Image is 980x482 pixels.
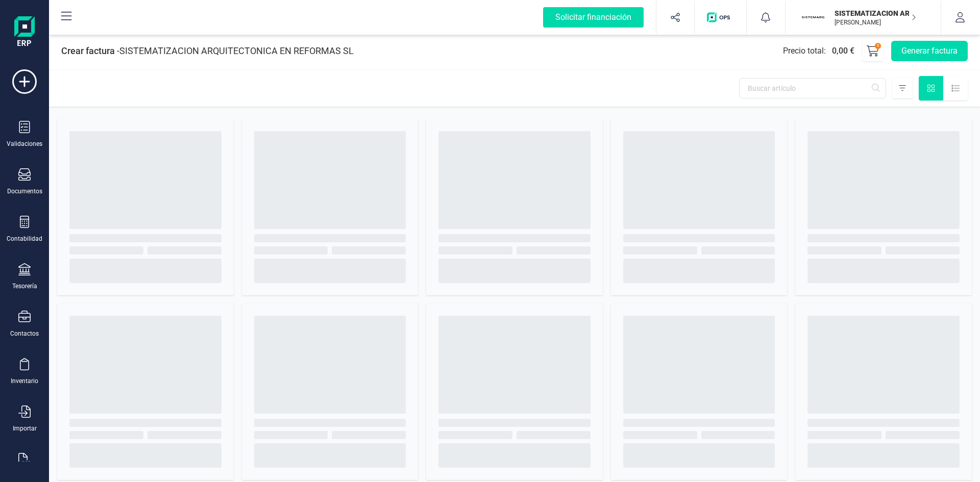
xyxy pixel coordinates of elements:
div: - SISTEMATIZACION ARQUITECTONICA EN REFORMAS SL [61,44,354,58]
div: Inventario [11,377,38,385]
input: Buscar artículo [739,78,886,98]
img: SI [802,6,824,29]
img: Logo de OPS [707,12,734,22]
div: Solicitar financiación [543,7,644,28]
div: Tesorería [12,282,37,290]
button: Generar factura [891,41,968,61]
div: Precio total : [783,45,854,57]
span: 0 [877,43,879,49]
button: Solicitar financiación [531,1,656,34]
div: Contactos [10,329,39,338]
p: SISTEMATIZACION ARQUITECTONICA EN REFORMAS SL [835,8,916,18]
div: Importar [13,424,37,433]
span: 0,00 € [832,45,854,57]
span: Crear factura [61,45,115,56]
div: Validaciones [7,140,42,148]
button: Logo de OPS [701,1,740,34]
div: Documentos [7,187,42,195]
img: Logo Finanedi [14,16,35,49]
button: SISISTEMATIZACION ARQUITECTONICA EN REFORMAS SL[PERSON_NAME] [798,1,928,34]
p: [PERSON_NAME] [835,18,916,27]
div: Contabilidad [7,235,42,243]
